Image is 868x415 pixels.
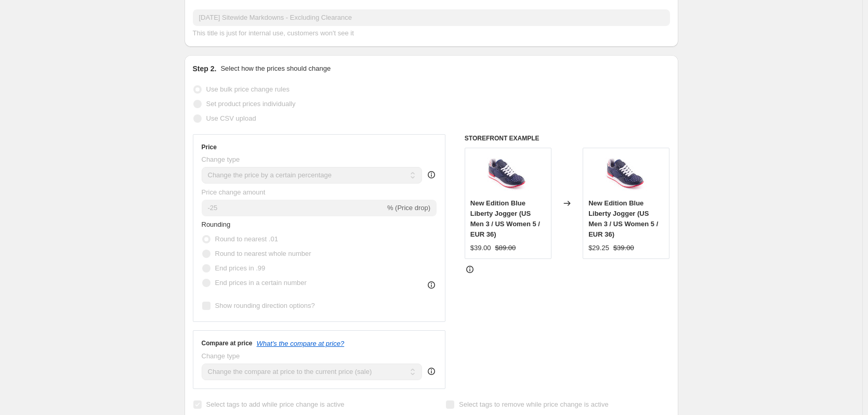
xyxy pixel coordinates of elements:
h3: Price [202,143,217,151]
span: Change type [202,155,240,163]
p: Select how the prices should change [220,63,331,74]
span: Round to nearest whole number [215,250,311,257]
span: Price change amount [202,188,266,196]
img: USA-INKAS-1_b0a31573-4298-4a4c-a6ed-27fdf6c44748_80x.jpg [487,153,529,195]
span: $29.25 [588,244,609,252]
span: Select tags to add while price change is active [206,400,345,408]
span: This title is just for internal use, customers won't see it [193,29,354,37]
h3: Compare at price [202,339,253,347]
div: help [426,170,437,180]
span: Select tags to remove while price change is active [459,400,609,408]
div: help [426,366,437,377]
input: 30% off holiday sale [193,9,670,26]
span: End prices in a certain number [215,279,307,287]
span: Use bulk price change rules [206,85,290,93]
span: % (Price drop) [387,204,430,212]
h6: STOREFRONT EXAMPLE [465,134,670,142]
span: $89.00 [495,244,516,252]
span: $39.00 [470,244,491,252]
span: Show rounding direction options? [215,302,315,309]
input: -15 [202,200,385,216]
button: What's the compare at price? [257,340,345,347]
span: Rounding [202,221,231,228]
span: New Edition Blue Liberty Jogger (US Men 3 / US Women 5 / EUR 36) [588,199,658,238]
span: Set product prices individually [206,100,296,108]
span: End prices in .99 [215,264,266,272]
span: New Edition Blue Liberty Jogger (US Men 3 / US Women 5 / EUR 36) [470,199,540,238]
span: Use CSV upload [206,114,256,122]
h2: Step 2. [193,63,217,74]
span: Change type [202,352,240,360]
span: $39.00 [613,244,634,252]
img: USA-INKAS-1_b0a31573-4298-4a4c-a6ed-27fdf6c44748_80x.jpg [606,153,647,195]
span: Round to nearest .01 [215,235,278,243]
